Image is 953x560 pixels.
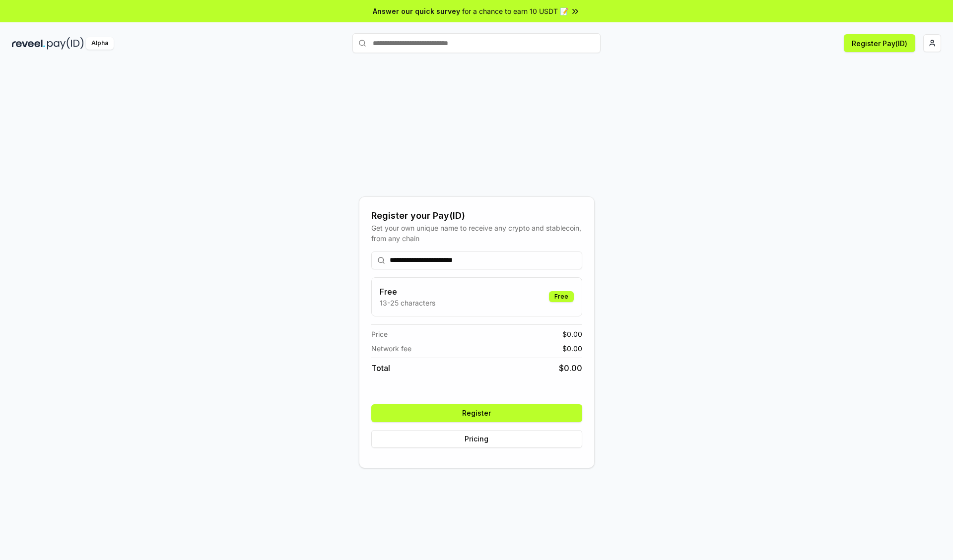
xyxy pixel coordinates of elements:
[844,34,915,52] button: Register Pay(ID)
[559,362,582,374] span: $ 0.00
[12,37,45,50] img: reveel_dark
[562,329,582,339] span: $ 0.00
[380,298,435,308] p: 13-25 characters
[549,291,574,302] div: Free
[47,37,84,50] img: pay_id
[371,430,582,448] button: Pricing
[371,329,388,339] span: Price
[373,6,460,16] span: Answer our quick survey
[371,404,582,422] button: Register
[371,223,582,244] div: Get your own unique name to receive any crypto and stablecoin, from any chain
[371,343,411,354] span: Network fee
[380,286,435,298] h3: Free
[371,362,390,374] span: Total
[462,6,568,16] span: for a chance to earn 10 USDT 📝
[86,37,114,50] div: Alpha
[371,209,582,223] div: Register your Pay(ID)
[562,343,582,354] span: $ 0.00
